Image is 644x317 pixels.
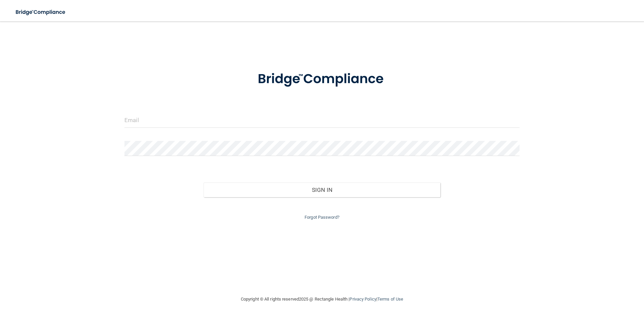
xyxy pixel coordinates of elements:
[350,297,376,302] a: Privacy Policy
[10,5,72,19] img: bridge_compliance_login_screen.278c3ca4.svg
[244,62,400,97] img: bridge_compliance_login_screen.278c3ca4.svg
[204,182,441,197] button: Sign In
[124,113,520,128] input: Email
[305,215,339,220] a: Forgot Password?
[377,297,403,302] a: Terms of Use
[200,288,444,310] div: Copyright © All rights reserved 2025 @ Rectangle Health | |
